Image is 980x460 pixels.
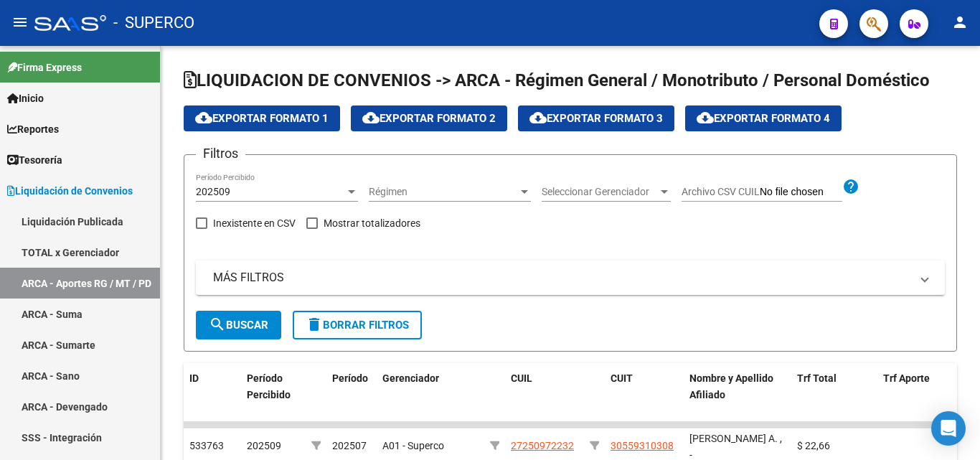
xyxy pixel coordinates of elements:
datatable-header-cell: Trf Aporte [877,363,963,426]
span: 202509 [196,186,230,197]
span: Gerenciador [382,372,439,384]
mat-expansion-panel-header: MÁS FILTROS [196,260,945,295]
mat-icon: cloud_download [529,109,547,126]
datatable-header-cell: Gerenciador [377,363,484,426]
span: $ 22,66 [797,440,830,451]
span: 30559310308 [611,440,674,451]
span: Inicio [7,90,44,106]
span: Liquidación de Convenios [7,183,133,199]
span: Régimen [369,186,518,198]
datatable-header-cell: CUIL [505,363,584,426]
span: Archivo CSV CUIL [682,186,760,197]
span: Trf Aporte [883,372,930,384]
span: Período Percibido [247,372,291,400]
span: Seleccionar Gerenciador [542,186,658,198]
datatable-header-cell: Período Percibido [241,363,306,426]
button: Exportar Formato 4 [685,105,842,131]
datatable-header-cell: CUIT [605,363,684,426]
span: LIQUIDACION DE CONVENIOS -> ARCA - Régimen General / Monotributo / Personal Doméstico [184,70,930,90]
mat-icon: help [842,178,859,195]
span: 202509 [247,440,281,451]
span: - SUPERCO [113,7,194,39]
datatable-header-cell: Trf Total [791,363,877,426]
span: 533763 [189,440,224,451]
span: Exportar Formato 4 [697,112,830,125]
span: Trf Total [797,372,837,384]
span: Inexistente en CSV [213,215,296,232]
button: Exportar Formato 3 [518,105,674,131]
span: 202507 [332,440,367,451]
button: Borrar Filtros [293,311,422,339]
mat-icon: search [209,316,226,333]
datatable-header-cell: Período [326,363,377,426]
mat-icon: person [951,14,969,31]
span: CUIT [611,372,633,384]
div: Open Intercom Messenger [931,411,966,446]
mat-icon: cloud_download [697,109,714,126]
span: Exportar Formato 3 [529,112,663,125]
span: Exportar Formato 2 [362,112,496,125]
span: Tesorería [7,152,62,168]
span: A01 - Superco [382,440,444,451]
span: Período [332,372,368,384]
span: ID [189,372,199,384]
input: Archivo CSV CUIL [760,186,842,199]
span: CUIL [511,372,532,384]
span: Mostrar totalizadores [324,215,420,232]
span: Borrar Filtros [306,319,409,332]
span: Exportar Formato 1 [195,112,329,125]
span: Buscar [209,319,268,332]
button: Buscar [196,311,281,339]
mat-icon: cloud_download [362,109,380,126]
mat-panel-title: MÁS FILTROS [213,270,910,286]
span: Firma Express [7,60,82,75]
button: Exportar Formato 2 [351,105,507,131]
mat-icon: menu [11,14,29,31]
span: Reportes [7,121,59,137]
mat-icon: cloud_download [195,109,212,126]
mat-icon: delete [306,316,323,333]
span: 27250972232 [511,440,574,451]
h3: Filtros [196,144,245,164]
datatable-header-cell: ID [184,363,241,426]
span: Nombre y Apellido Afiliado [689,372,773,400]
button: Exportar Formato 1 [184,105,340,131]
datatable-header-cell: Nombre y Apellido Afiliado [684,363,791,426]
